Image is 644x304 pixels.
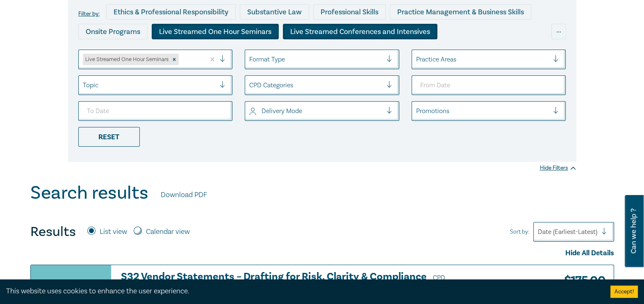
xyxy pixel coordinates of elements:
[37,278,57,293] h3: CPD
[106,4,236,20] div: Ethics & Professional Responsibility
[390,4,531,20] div: Practice Management & Business Skills
[30,248,614,259] div: Hide All Details
[30,182,148,204] h1: Search results
[249,107,251,116] input: select
[121,271,458,296] a: S32 Vendor Statements – Drafting for Risk, Clarity & Compliance CPD Points1
[538,227,539,236] input: Sort by
[152,24,279,39] div: Live Streamed One Hour Seminars
[610,286,638,298] button: Accept cookies
[313,4,386,20] div: Professional Skills
[78,43,208,59] div: Live Streamed Practical Workshops
[170,54,179,65] div: Remove Live Streamed One Hour Seminars
[121,271,458,296] h3: S32 Vendor Statements – Drafting for Risk, Clarity & Compliance
[249,55,251,64] input: select
[405,43,480,59] div: National Programs
[146,227,190,237] label: Calendar view
[283,24,437,39] div: Live Streamed Conferences and Intensives
[416,107,418,116] input: select
[240,4,309,20] div: Substantive Law
[412,75,566,95] input: From Date
[83,81,84,90] input: select
[249,81,251,90] input: select
[416,55,418,64] input: select
[212,43,307,59] div: Pre-Recorded Webcasts
[161,190,207,200] a: Download PDF
[100,227,127,237] label: List view
[180,55,182,64] input: select
[510,227,529,236] span: Sort by:
[78,11,100,17] label: Filter by:
[630,200,637,262] span: Can we help ?
[83,54,170,65] div: Live Streamed One Hour Seminars
[558,271,605,290] h3: $ 175.00
[78,24,148,39] div: Onsite Programs
[6,286,598,297] div: This website uses cookies to enhance the user experience.
[551,24,566,39] div: ...
[30,224,76,240] h4: Results
[78,127,140,147] div: Reset
[540,164,576,172] div: Hide Filters
[78,101,233,121] input: To Date
[311,43,401,59] div: 10 CPD Point Packages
